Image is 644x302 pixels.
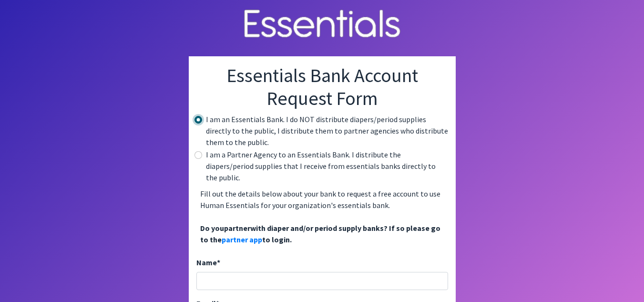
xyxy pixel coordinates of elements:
span: partner [224,223,250,233]
label: Name [196,257,220,268]
p: Fill out the details below about your bank to request a free account to use Human Essentials for ... [196,184,448,249]
abbr: required [217,258,220,267]
h1: Essentials Bank Account Request Form [196,64,448,110]
a: partner app [222,235,262,244]
label: I am a Partner Agency to an Essentials Bank. I distribute the diapers/period supplies that I rece... [206,149,448,183]
span: Do you with diaper and/or period supply banks? If so please go to the to login. [200,223,440,244]
label: I am an Essentials Bank. I do NOT distribute diapers/period supplies directly to the public, I di... [206,114,448,148]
